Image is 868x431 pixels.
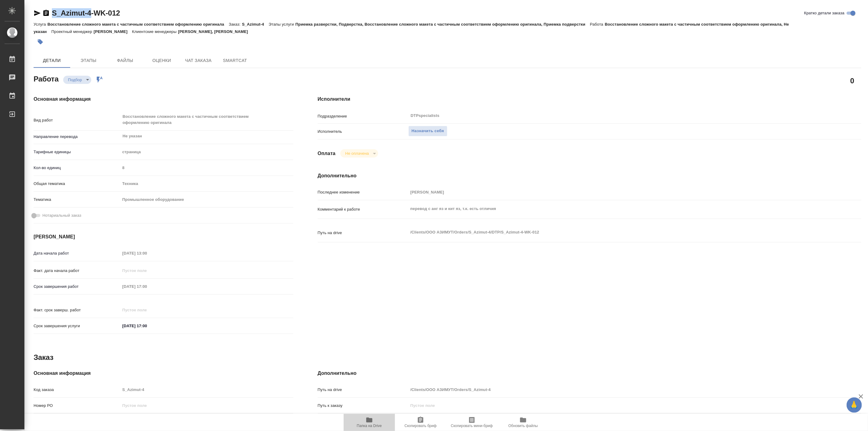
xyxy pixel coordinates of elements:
input: Пустое поле [120,385,293,394]
input: Пустое поле [408,188,816,197]
p: Работа [590,22,605,27]
h4: Основная информация [34,96,293,103]
h4: [PERSON_NAME] [34,233,293,241]
p: Восстановление сложного макета с частичным соответствием оформлению оригинала [47,22,229,27]
p: Услуга [34,22,47,27]
p: Факт. дата начала работ [34,268,120,274]
button: Добавить тэг [34,35,47,49]
span: Файлы [110,57,140,64]
button: Подбор [66,77,84,82]
p: Приемка разверстки, Подверстка, Восстановление сложного макета с частичным соответствием оформлен... [295,22,590,27]
p: Направление перевода [34,134,120,140]
button: Папка на Drive [344,414,395,431]
p: Срок завершения работ [34,284,120,290]
p: S_Azimut-4 [242,22,269,27]
p: Общая тематика [34,181,120,187]
p: Путь на drive [318,230,408,236]
p: Путь на drive [318,387,408,393]
p: Факт. срок заверш. работ [34,307,120,313]
p: Дата начала работ [34,250,120,256]
h4: Оплата [318,150,336,157]
div: Промышленное оборудование [120,194,293,205]
input: Пустое поле [120,249,174,258]
p: Клиентские менеджеры [132,29,178,34]
p: Заказ: [229,22,242,27]
p: [PERSON_NAME] [94,29,132,34]
p: [PERSON_NAME], [PERSON_NAME] [178,29,252,34]
p: Последнее изменение [318,189,408,195]
p: Комментарий к работе [318,206,408,212]
div: страница [120,147,293,157]
p: Вид работ [34,117,120,123]
button: Обновить файлы [497,414,549,431]
span: Детали [37,57,67,64]
h4: Исполнители [318,96,861,103]
h2: 0 [850,75,854,86]
p: Кол-во единиц [34,165,120,171]
input: Пустое поле [408,385,816,394]
span: Скопировать бриф [404,424,436,428]
button: Назначить себя [408,126,447,136]
span: Этапы [74,57,103,64]
button: Скопировать ссылку [42,9,50,17]
p: Тематика [34,197,120,203]
input: Пустое поле [120,163,293,172]
p: Путь к заказу [318,403,408,409]
div: Техника [120,179,293,189]
span: Папка на Drive [357,424,382,428]
span: Назначить себя [412,128,444,135]
h4: Основная информация [34,370,293,377]
button: 🙏 [847,397,862,413]
span: Обновить файлы [508,424,538,428]
input: Пустое поле [408,401,816,410]
div: Подбор [340,149,378,158]
p: Подразделение [318,113,408,119]
p: Этапы услуги [269,22,295,27]
h2: Работа [34,73,59,84]
p: Код заказа [34,387,120,393]
span: Кратко детали заказа [804,10,844,16]
span: SmartCat [220,57,250,64]
div: Подбор [63,76,91,84]
p: Проектный менеджер [51,29,93,34]
h4: Дополнительно [318,370,861,377]
button: Скопировать бриф [395,414,446,431]
p: Номер РО [34,403,120,409]
span: Нотариальный заказ [42,212,81,219]
input: Пустое поле [120,401,293,410]
a: S_Azimut-4-WK-012 [52,9,120,17]
textarea: перевод с анг яз и кит яз, т.к. есть отличия [408,204,816,214]
button: Не оплачена [343,151,371,156]
button: Скопировать ссылку для ЯМессенджера [34,9,41,17]
span: Скопировать мини-бриф [451,424,493,428]
h4: Дополнительно [318,172,861,179]
p: Исполнитель [318,129,408,135]
input: Пустое поле [120,266,174,275]
p: Тарифные единицы [34,149,120,155]
textarea: /Clients/ООО АЗИМУТ/Orders/S_Azimut-4/DTP/S_Azimut-4-WK-012 [408,227,816,237]
input: Пустое поле [120,282,174,291]
span: 🙏 [849,399,859,411]
input: Пустое поле [120,306,174,314]
span: Чат заказа [184,57,213,64]
input: ✎ Введи что-нибудь [120,321,174,330]
span: Оценки [147,57,176,64]
h2: Заказ [34,353,53,362]
p: Срок завершения услуги [34,323,120,329]
button: Скопировать мини-бриф [446,414,497,431]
